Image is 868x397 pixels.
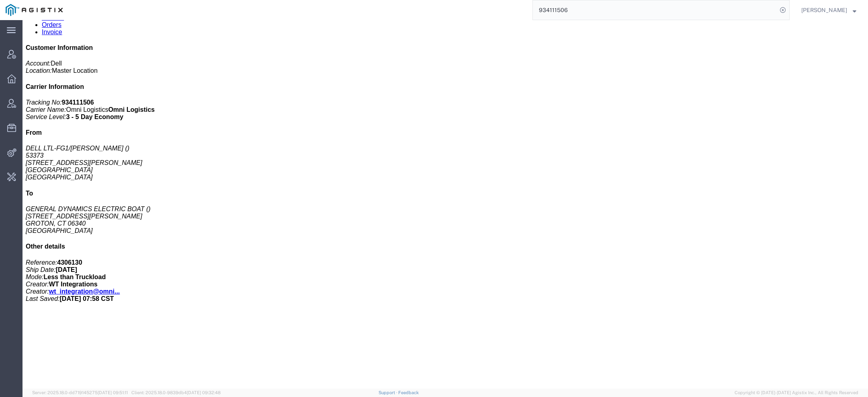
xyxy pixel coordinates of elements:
[801,5,857,15] button: [PERSON_NAME]
[801,6,847,14] span: Kaitlyn Hostetler
[32,390,128,395] span: Server: 2025.18.0-dd719145275
[23,20,868,389] iframe: FS Legacy Container
[533,0,777,20] input: Search for shipment number, reference number
[735,389,858,396] span: Copyright © [DATE]-[DATE] Agistix Inc., All Rights Reserved
[398,390,419,395] a: Feedback
[98,390,128,395] span: [DATE] 09:51:11
[379,390,399,395] a: Support
[131,390,221,395] span: Client: 2025.18.0-9839db4
[6,4,63,16] img: logo
[187,390,221,395] span: [DATE] 09:32:48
